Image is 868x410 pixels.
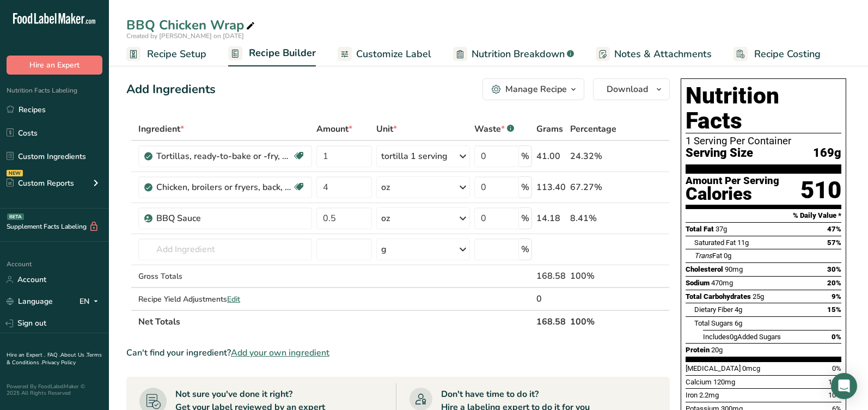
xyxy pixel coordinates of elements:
span: 470mg [711,279,733,287]
span: 9% [832,292,841,301]
span: Unit [376,123,397,136]
div: 510 [800,176,841,205]
span: 169g [813,146,841,160]
div: tortilla 1 serving [381,150,448,163]
div: 168.58 [536,270,566,283]
span: Calcium [686,378,712,386]
div: oz [381,181,390,194]
span: 6g [735,319,742,327]
div: Can't find your ingredient? [126,346,670,359]
span: Saturated Fat [694,238,736,247]
div: EN [80,295,102,308]
div: BBQ Sauce [156,212,292,225]
span: 20% [827,279,841,287]
span: Protein [686,346,710,354]
span: Add your own ingredient [231,346,329,359]
span: Notes & Attachments [614,47,712,62]
a: Notes & Attachments [596,42,712,66]
span: Total Sugars [694,319,733,327]
span: Amount [316,123,352,136]
button: Manage Recipe [482,78,584,100]
div: 14.18 [536,212,566,225]
div: Manage Recipe [505,83,567,96]
span: 0g [730,333,737,341]
div: Calories [686,186,779,202]
a: Hire an Expert . [7,351,45,359]
span: Edit [227,294,240,304]
div: 113.40 [536,181,566,194]
span: 10% [828,378,841,386]
div: Powered By FoodLabelMaker © 2025 All Rights Reserved [7,383,102,396]
div: Open Intercom Messenger [831,373,857,399]
div: 100% [570,270,618,283]
a: Language [7,292,53,311]
span: 0% [832,333,841,341]
div: Waste [474,123,514,136]
div: 24.32% [570,150,618,163]
div: BBQ Chicken Wrap [126,15,257,35]
a: FAQ . [47,351,60,359]
div: 0 [536,292,566,305]
span: Dietary Fiber [694,305,733,314]
div: Tortillas, ready-to-bake or -fry, whole wheat [156,150,292,163]
i: Trans [694,252,712,260]
span: 0mcg [742,364,760,372]
span: Grams [536,123,563,136]
span: Includes Added Sugars [703,333,781,341]
div: 1 Serving Per Container [686,136,841,146]
a: About Us . [60,351,87,359]
span: Total Fat [686,225,714,233]
span: [MEDICAL_DATA] [686,364,741,372]
span: Iron [686,391,698,399]
input: Add Ingredient [138,238,312,260]
span: 15% [827,305,841,314]
span: 37g [716,225,727,233]
div: BETA [7,213,24,220]
span: Created by [PERSON_NAME] on [DATE] [126,32,244,40]
span: 0% [832,364,841,372]
span: 20g [711,346,723,354]
a: Nutrition Breakdown [453,42,574,66]
div: g [381,243,387,256]
span: 10% [828,391,841,399]
span: 25g [753,292,764,301]
span: 90mg [725,265,743,273]
div: 8.41% [570,212,618,225]
button: Download [593,78,670,100]
div: oz [381,212,390,225]
a: Privacy Policy [42,359,76,366]
span: Ingredient [138,123,184,136]
h1: Nutrition Facts [686,83,841,133]
th: 100% [568,310,620,333]
span: Download [607,83,648,96]
a: Customize Label [338,42,431,66]
div: Custom Reports [7,178,74,189]
a: Recipe Builder [228,41,316,67]
div: 67.27% [570,181,618,194]
span: Recipe Builder [249,46,316,60]
div: Amount Per Serving [686,176,779,186]
a: Recipe Costing [733,42,821,66]
div: Chicken, broilers or fryers, back, meat and skin, raw [156,181,292,194]
section: % Daily Value * [686,209,841,222]
a: Terms & Conditions . [7,351,102,366]
span: 11g [737,238,749,247]
span: 2.2mg [699,391,719,399]
span: Fat [694,252,722,260]
span: 4g [735,305,742,314]
span: 120mg [713,378,735,386]
div: NEW [7,170,23,176]
span: Customize Label [356,47,431,62]
th: 168.58 [534,310,568,333]
span: Recipe Costing [754,47,821,62]
div: Add Ingredients [126,81,216,99]
div: 41.00 [536,150,566,163]
span: Recipe Setup [147,47,206,62]
span: Cholesterol [686,265,723,273]
div: Gross Totals [138,271,312,282]
span: 30% [827,265,841,273]
span: Total Carbohydrates [686,292,751,301]
span: 47% [827,225,841,233]
span: 0g [724,252,731,260]
th: Net Totals [136,310,534,333]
